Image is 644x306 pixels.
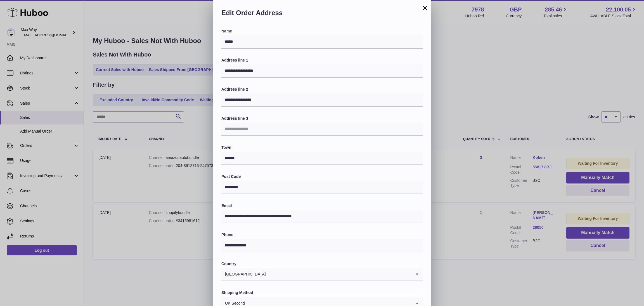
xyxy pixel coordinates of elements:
[221,261,423,267] label: Country
[221,87,423,92] label: Address line 2
[221,29,423,34] label: Name
[221,116,423,121] label: Address line 3
[221,58,423,63] label: Address line 1
[266,268,411,281] input: Search for option
[221,8,423,20] h2: Edit Order Address
[221,290,423,295] label: Shipping Method
[221,268,423,281] div: Search for option
[221,145,423,150] label: Town
[221,232,423,237] label: Phone
[221,268,266,281] span: [GEOGRAPHIC_DATA]
[422,4,428,11] button: ×
[221,203,423,208] label: Email
[221,174,423,179] label: Post Code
